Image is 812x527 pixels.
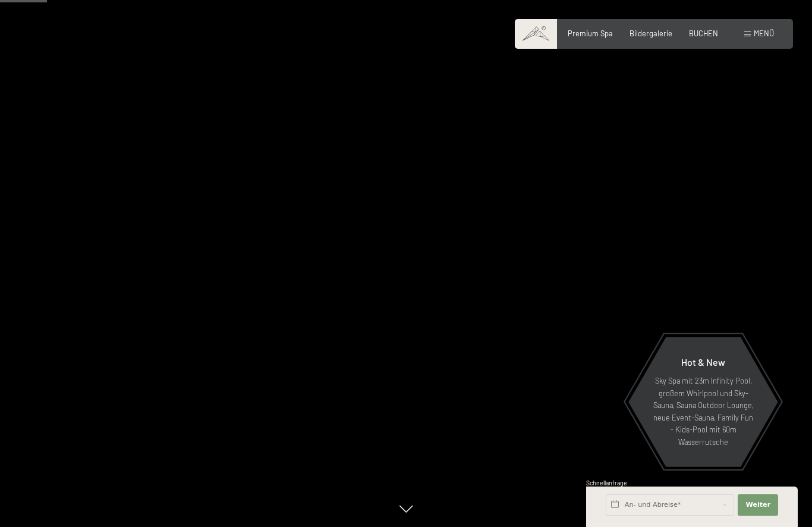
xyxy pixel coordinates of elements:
[754,29,774,38] span: Menü
[628,337,779,468] a: Hot & New Sky Spa mit 23m Infinity Pool, großem Whirlpool und Sky-Sauna, Sauna Outdoor Lounge, ne...
[745,500,770,510] span: Weiter
[568,29,613,38] a: Premium Spa
[630,29,672,38] a: Bildergalerie
[652,375,755,448] p: Sky Spa mit 23m Infinity Pool, großem Whirlpool und Sky-Sauna, Sauna Outdoor Lounge, neue Event-S...
[681,356,725,368] span: Hot & New
[689,29,718,38] a: BUCHEN
[738,494,778,516] button: Weiter
[586,479,627,487] span: Schnellanfrage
